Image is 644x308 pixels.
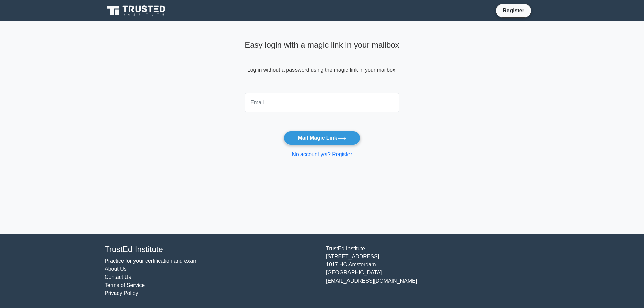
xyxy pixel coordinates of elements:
h4: Easy login with a magic link in your mailbox [245,40,399,50]
a: Privacy Policy [105,290,138,296]
div: Log in without a password using the magic link in your mailbox! [245,38,399,90]
a: Practice for your certification and exam [105,258,198,264]
a: Contact Us [105,274,131,280]
button: Mail Magic Link [284,131,360,145]
a: Register [499,6,528,15]
a: Terms of Service [105,282,145,288]
div: TrustEd Institute [STREET_ADDRESS] 1017 HC Amsterdam [GEOGRAPHIC_DATA] [EMAIL_ADDRESS][DOMAIN_NAME] [322,245,543,297]
a: About Us [105,266,127,272]
input: Email [245,93,399,112]
h4: TrustEd Institute [105,245,318,254]
a: No account yet? Register [292,151,352,157]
